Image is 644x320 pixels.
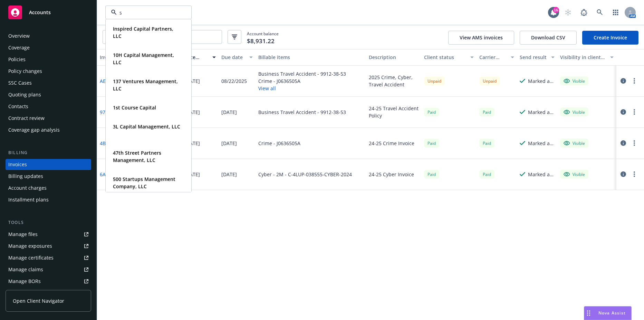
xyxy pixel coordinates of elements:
[184,77,200,85] div: [DATE]
[8,101,28,112] div: Contacts
[258,70,346,77] div: Business Travel Accident - 9912-38-53
[221,109,237,116] div: [DATE]
[113,26,173,39] strong: Inspired Capital Partners, LLC
[366,49,421,66] button: Description
[6,30,91,41] a: Overview
[8,276,41,287] div: Manage BORs
[528,109,555,116] div: Marked as sent
[8,30,30,41] div: Overview
[6,276,91,287] a: Manage BORs
[100,77,122,85] a: AE55AF96
[564,171,585,177] div: Visible
[219,49,256,66] button: Due date
[6,194,91,205] a: Installment plans
[517,49,557,66] button: Send result
[528,77,555,85] div: Marked as sent
[584,306,632,320] button: Nova Assist
[553,7,559,13] div: 16
[8,89,41,100] div: Quoting plans
[560,54,606,61] div: Visibility in client dash
[184,109,200,116] div: [DATE]
[564,78,585,84] div: Visible
[577,6,591,19] a: Report a Bug
[6,182,91,194] a: Account charges
[258,77,346,85] div: Crime - J0636505A
[561,6,575,19] a: Start snowing
[424,139,439,148] div: Paid
[424,170,439,179] span: Paid
[247,37,275,46] span: $8,931.22
[6,89,91,100] a: Quoting plans
[8,42,30,53] div: Coverage
[479,54,507,61] div: Carrier status
[8,264,43,275] div: Manage claims
[258,171,352,178] div: Cyber - 2M - C-4LUP-038555-CYBER-2024
[520,31,577,45] button: Download CSV
[6,264,91,275] a: Manage claims
[8,159,27,170] div: Invoices
[369,171,414,178] div: 24-25 Cyber Invoice
[221,54,245,61] div: Due date
[448,31,514,45] button: View AMS invoices
[184,140,200,147] div: [DATE]
[221,171,237,178] div: [DATE]
[117,9,177,16] input: Filter by keyword
[6,66,91,77] a: Policy changes
[6,113,91,124] a: Contract review
[182,49,219,66] button: Date issued
[184,54,208,61] div: Date issued
[424,54,466,61] div: Client status
[598,310,626,316] span: Nova Assist
[258,54,363,61] div: Billable items
[8,229,38,240] div: Manage files
[421,49,477,66] button: Client status
[584,307,593,320] div: Drag to move
[6,241,91,252] a: Manage exposures
[479,170,494,179] div: Paid
[593,6,607,19] a: Search
[8,241,52,252] div: Manage exposures
[113,150,161,163] strong: 47th Street Partners Management, LLC
[8,54,26,65] div: Policies
[8,252,54,263] div: Manage certificates
[6,219,91,226] div: Tools
[369,54,419,61] div: Description
[6,252,91,263] a: Manage certificates
[6,229,91,240] a: Manage files
[8,77,32,88] div: SSC Cases
[100,140,122,147] a: 4B05580F
[609,6,623,19] a: Switch app
[564,140,585,146] div: Visible
[100,109,122,116] a: 974E1032
[6,101,91,112] a: Contacts
[424,108,439,116] span: Paid
[113,104,156,111] strong: 1st Course Capital
[6,77,91,88] a: SSC Cases
[477,49,517,66] button: Carrier status
[113,123,180,130] strong: 3L Capital Management, LLC
[582,31,638,45] a: Create Invoice
[8,171,43,182] div: Billing updates
[97,49,134,66] button: Invoice ID
[528,171,555,178] div: Marked as sent
[6,42,91,53] a: Coverage
[8,66,42,77] div: Policy changes
[479,77,500,85] div: Unpaid
[520,54,547,61] div: Send result
[113,52,174,66] strong: 10H Capital Management, LLC
[256,49,366,66] button: Billable items
[528,140,555,147] div: Marked as sent
[100,171,123,178] a: 6AC1D649
[113,78,178,92] strong: 137 Ventures Management, LLC
[8,113,45,124] div: Contract review
[6,171,91,182] a: Billing updates
[369,105,419,119] div: 24-25 Travel Accident Policy
[8,194,49,205] div: Installment plans
[6,54,91,65] a: Policies
[221,140,237,147] div: [DATE]
[479,108,494,116] div: Paid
